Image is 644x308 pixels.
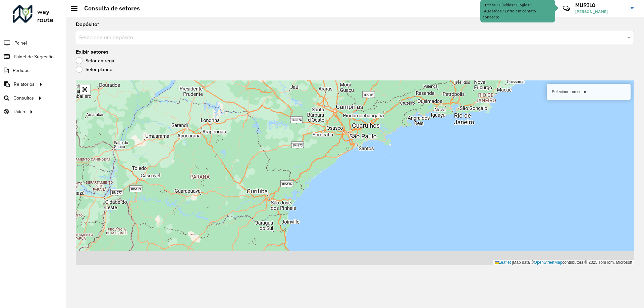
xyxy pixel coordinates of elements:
[76,20,99,28] label: Depósito
[13,108,25,115] span: Tático
[13,67,30,74] span: Pedidos
[80,84,90,95] a: Abrir mapa em tela cheia
[77,5,140,12] h2: Consulta de setores
[575,2,626,8] h3: MURILO
[76,48,109,56] label: Exibir setores
[512,260,513,265] span: |
[493,260,634,265] div: Map data © contributors,© 2025 TomTom, Microsoft
[13,95,34,102] span: Consultas
[14,40,27,47] span: Painel
[575,9,626,15] span: [PERSON_NAME]
[76,66,114,73] label: Setor planner
[14,53,54,60] span: Painel de Sugestão
[14,81,35,88] span: Relatórios
[559,1,574,16] a: Contato Rápido
[547,84,631,100] div: Selecione um setor
[495,260,511,265] a: Leaflet
[76,57,114,64] label: Setor entrega
[534,260,562,265] a: OpenStreetMap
